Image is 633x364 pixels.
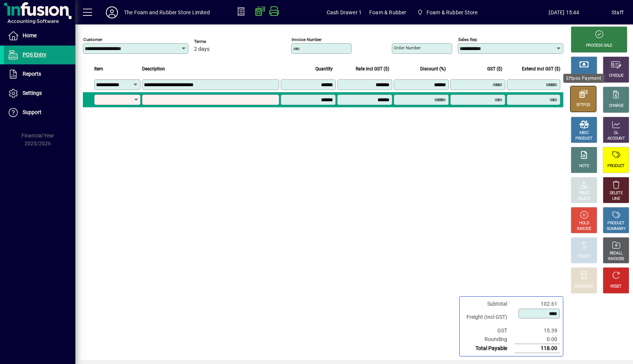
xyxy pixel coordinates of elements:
[327,6,362,18] span: Cash Drawer 1
[142,65,165,73] span: Description
[4,65,75,84] a: Reports
[394,45,421,50] mat-label: Order number
[315,65,333,73] span: Quantity
[579,163,589,169] div: NOTE
[607,136,625,142] div: ACCOUNT
[124,6,210,18] div: The Foam and Rubber Store Limited
[458,37,477,42] mat-label: Sales rep
[579,73,589,79] div: CASH
[463,326,515,335] td: GST
[427,6,477,18] span: Foam & Rubber Store
[23,71,41,77] span: Reports
[4,103,75,122] a: Support
[610,284,622,289] div: RESET
[607,226,625,232] div: SUMMARY
[517,6,612,18] span: [DATE] 15:44
[575,136,592,142] div: PRODUCT
[463,335,515,344] td: Rounding
[194,39,239,44] span: Terms
[23,32,37,38] span: Home
[577,226,591,232] div: INVOICE
[575,284,593,289] div: DISCOUNT
[4,26,75,45] a: Home
[100,6,124,19] button: Profile
[4,84,75,103] a: Settings
[414,6,480,19] span: Foam & Rubber Store
[23,90,42,96] span: Settings
[612,196,620,202] div: LINE
[194,46,209,52] span: 2 days
[23,52,46,58] span: POS Entry
[515,300,560,308] td: 102.61
[609,103,624,109] div: CHARGE
[608,256,624,262] div: INVOICES
[578,254,590,259] div: PROFIT
[612,6,624,18] div: Staff
[609,73,623,79] div: CHEQUE
[463,308,515,326] td: Freight (Incl GST)
[292,37,322,42] mat-label: Invoice number
[614,130,619,136] div: GL
[607,163,624,169] div: PRODUCT
[522,65,560,73] span: Extend incl GST ($)
[515,326,560,335] td: 15.39
[578,196,591,202] div: SELECT
[579,130,589,136] div: MISC
[83,37,102,42] mat-label: Customer
[579,221,589,226] div: HOLD
[487,65,502,73] span: GST ($)
[586,43,612,49] div: PROCESS SALE
[94,65,103,73] span: Item
[463,300,515,308] td: Subtotal
[563,74,604,83] div: Eftpos Payment
[579,190,589,196] div: PRICE
[23,109,41,115] span: Support
[356,65,389,73] span: Rate incl GST ($)
[369,6,406,18] span: Foam & Rubber
[420,65,446,73] span: Discount (%)
[515,344,560,353] td: 118.00
[607,221,624,226] div: PRODUCT
[610,251,623,256] div: RECALL
[515,335,560,344] td: 0.00
[610,190,622,196] div: DELETE
[576,102,590,108] div: EFTPOS
[463,344,515,353] td: Total Payable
